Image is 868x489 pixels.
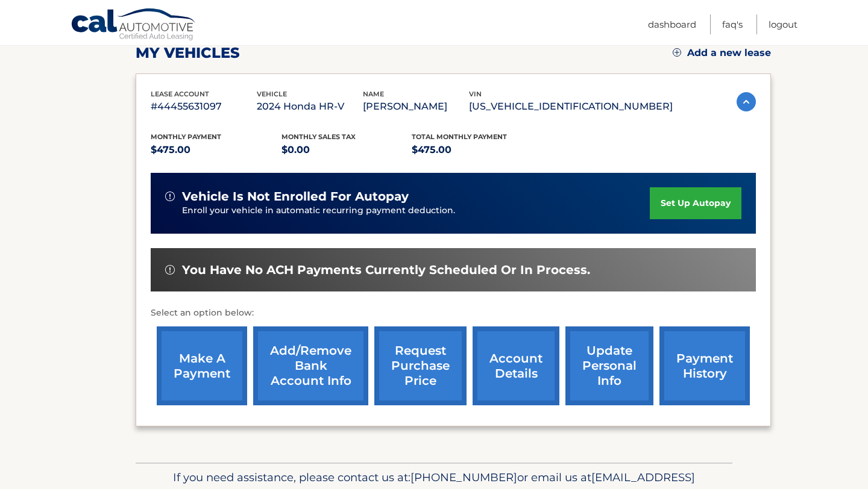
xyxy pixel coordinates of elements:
[722,14,743,34] a: FAQ's
[165,192,175,201] img: alert-white.svg
[281,132,356,141] span: Monthly sales Tax
[565,326,653,405] a: update personal info
[412,132,507,141] span: Total Monthly Payment
[136,44,240,62] h2: my vehicles
[257,98,363,115] p: 2024 Honda HR-V
[648,14,696,34] a: Dashboard
[253,326,368,405] a: Add/Remove bank account info
[469,98,673,115] p: [US_VEHICLE_IDENTIFICATION_NUMBER]
[374,326,467,405] a: request purchase price
[157,326,247,405] a: make a payment
[151,132,221,141] span: Monthly Payment
[165,265,175,275] img: alert-white.svg
[151,98,257,115] p: #44455631097
[363,98,469,115] p: [PERSON_NAME]
[257,90,287,98] span: vehicle
[469,90,482,98] span: vin
[650,187,741,219] a: set up autopay
[737,92,756,111] img: accordion-active.svg
[71,8,197,43] a: Cal Automotive
[151,306,756,320] p: Select an option below:
[412,142,542,158] p: $475.00
[673,47,771,59] a: Add a new lease
[281,142,412,158] p: $0.00
[673,48,681,57] img: add.svg
[151,142,281,158] p: $475.00
[473,326,559,405] a: account details
[151,90,209,98] span: lease account
[182,204,650,217] p: Enroll your vehicle in automatic recurring payment deduction.
[182,189,409,204] span: vehicle is not enrolled for autopay
[659,326,750,405] a: payment history
[182,263,590,278] span: You have no ACH payments currently scheduled or in process.
[769,14,797,34] a: Logout
[363,90,384,98] span: name
[410,470,517,484] span: [PHONE_NUMBER]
